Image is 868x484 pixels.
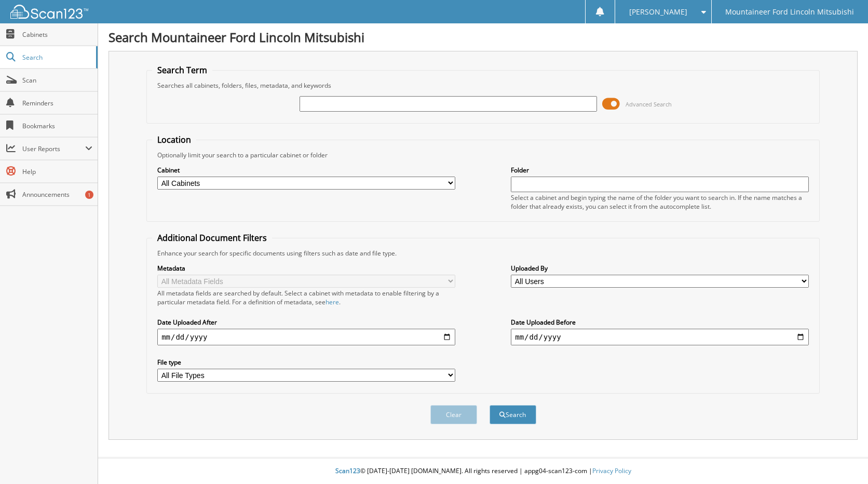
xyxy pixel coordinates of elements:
[10,5,88,19] img: scan123-logo-white.svg
[85,191,93,199] div: 1
[511,264,809,273] label: Uploaded By
[22,76,92,85] span: Scan
[22,190,92,199] span: Announcements
[725,9,854,15] span: Mountaineer Ford Lincoln Mitsubishi
[152,232,272,244] legend: Additional Document Filters
[157,358,455,367] label: File type
[108,29,858,46] h1: Search Mountaineer Ford Lincoln Mitsubishi
[335,466,360,475] span: Scan123
[511,193,809,211] div: Select a cabinet and begin typing the name of the folder you want to search in. If the name match...
[157,289,455,306] div: All metadata fields are searched by default. Select a cabinet with metadata to enable filtering b...
[152,134,196,145] legend: Location
[325,298,339,306] a: here
[98,459,868,484] div: © [DATE]-[DATE] [DOMAIN_NAME]. All rights reserved | appg04-scan123-com |
[626,100,672,108] span: Advanced Search
[157,318,455,327] label: Date Uploaded After
[157,264,455,273] label: Metadata
[511,166,809,174] label: Folder
[152,151,814,159] div: Optionally limit your search to a particular cabinet or folder
[152,81,814,90] div: Searches all cabinets, folders, files, metadata, and keywords
[152,249,814,258] div: Enhance your search for specific documents using filters such as date and file type.
[511,329,809,345] input: end
[157,329,455,345] input: start
[22,144,85,153] span: User Reports
[22,30,92,39] span: Cabinets
[511,318,809,327] label: Date Uploaded Before
[22,99,92,107] span: Reminders
[592,466,631,475] a: Privacy Policy
[152,64,212,76] legend: Search Term
[490,405,536,424] button: Search
[157,166,455,174] label: Cabinet
[22,122,92,130] span: Bookmarks
[816,434,868,484] iframe: Chat Widget
[430,405,477,424] button: Clear
[629,9,687,15] span: [PERSON_NAME]
[22,167,92,176] span: Help
[22,53,91,62] span: Search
